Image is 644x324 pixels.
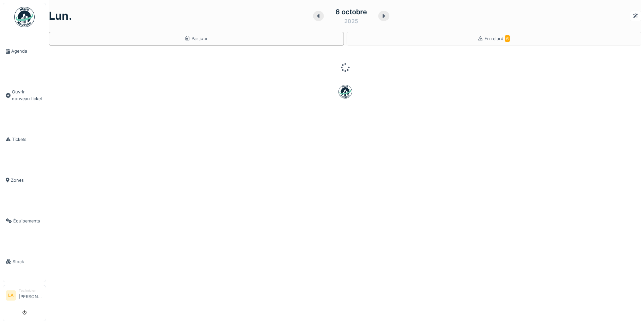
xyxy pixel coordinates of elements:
span: En retard [484,36,510,41]
span: Agenda [11,48,43,54]
span: Tickets [12,136,43,143]
li: [PERSON_NAME] [19,288,43,303]
span: Stock [13,258,43,265]
img: Badge_color-CXgf-gQk.svg [14,7,35,27]
a: Tickets [3,119,46,160]
a: Agenda [3,31,46,72]
div: 6 octobre [335,7,367,17]
img: badge-BVDL4wpA.svg [338,85,352,98]
span: Équipements [13,218,43,224]
span: Ouvrir nouveau ticket [12,89,43,102]
span: Zones [11,177,43,183]
h1: lun. [49,10,72,22]
div: Par jour [185,35,208,42]
div: 2025 [344,17,358,25]
a: LA Technicien[PERSON_NAME] [6,288,43,304]
a: Stock [3,241,46,282]
li: LA [6,290,16,301]
div: Technicien [19,288,43,293]
a: Zones [3,160,46,200]
span: 6 [505,35,510,42]
a: Ouvrir nouveau ticket [3,72,46,119]
a: Équipements [3,200,46,241]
